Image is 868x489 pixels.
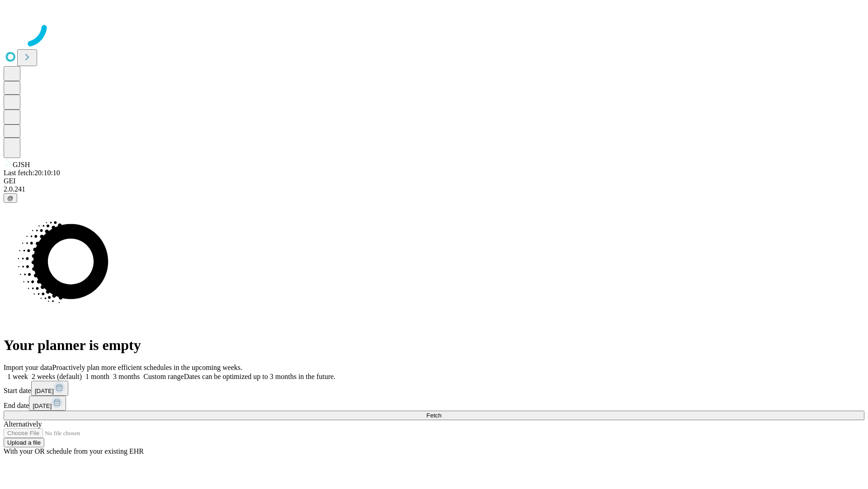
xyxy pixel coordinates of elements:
[113,373,140,380] span: 3 months
[4,337,864,354] h1: Your planner is empty
[4,364,52,371] span: Import your data
[4,193,17,203] button: @
[4,177,864,185] div: GEI
[184,373,335,380] span: Dates can be optimized up to 3 months in the future.
[4,438,44,447] button: Upload a file
[35,388,54,394] span: [DATE]
[4,381,864,396] div: Start date
[4,185,864,193] div: 2.0.241
[31,381,68,396] button: [DATE]
[7,195,14,201] span: @
[52,364,242,371] span: Proactively plan more efficient schedules in the upcoming weeks.
[4,396,864,411] div: End date
[143,373,184,380] span: Custom range
[29,396,66,411] button: [DATE]
[32,373,82,380] span: 2 weeks (default)
[426,412,441,419] span: Fetch
[33,403,52,409] span: [DATE]
[85,373,109,380] span: 1 month
[7,373,28,380] span: 1 week
[4,420,42,428] span: Alternatively
[13,161,30,168] span: GJSH
[4,447,144,455] span: With your OR schedule from your existing EHR
[4,169,60,177] span: Last fetch: 20:10:10
[4,411,864,420] button: Fetch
